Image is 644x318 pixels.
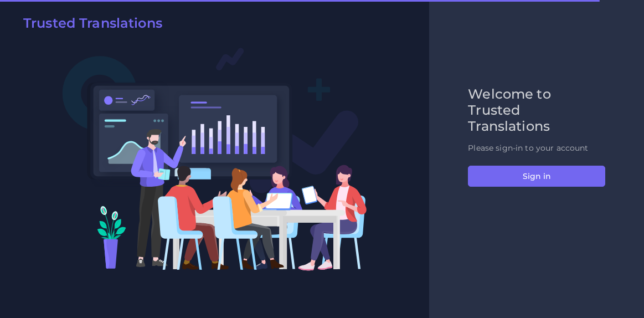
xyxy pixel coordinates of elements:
img: Login V2 [62,47,367,271]
button: Sign in [468,166,605,187]
h2: Trusted Translations [23,16,162,32]
h2: Welcome to Trusted Translations [468,86,605,134]
p: Please sign-in to your account [468,142,605,154]
a: Trusted Translations [16,16,162,35]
